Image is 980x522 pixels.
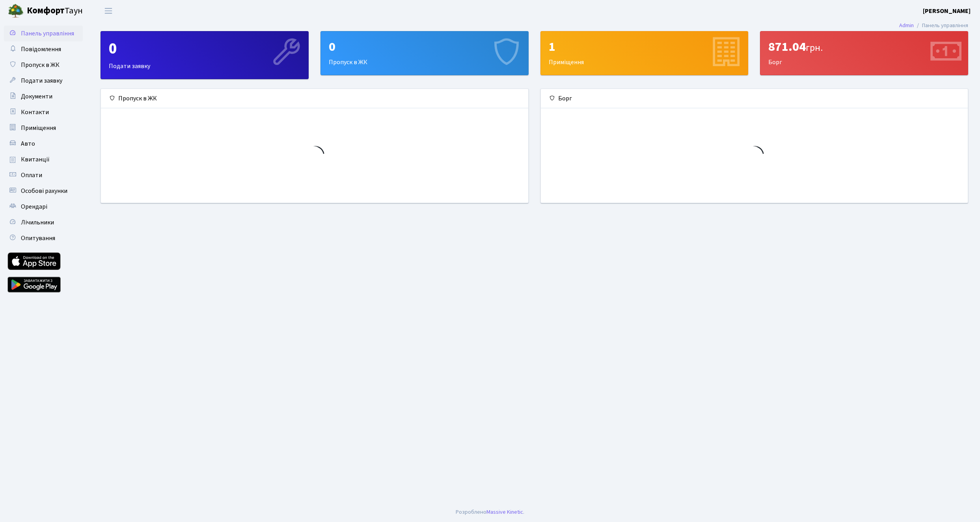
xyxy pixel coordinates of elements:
[4,26,83,41] a: Панель управління
[99,4,118,17] button: Переключити навігацію
[21,202,47,211] span: Орендарі
[768,39,960,54] div: 871.04
[4,120,83,136] a: Приміщення
[541,31,748,75] div: Приміщення
[4,136,83,152] a: Авто
[21,92,52,101] span: Документи
[549,39,740,54] div: 1
[4,183,83,199] a: Особові рахунки
[4,199,83,215] a: Орендарі
[21,155,50,164] span: Квитанції
[923,7,971,15] b: [PERSON_NAME]
[21,171,42,180] span: Оплати
[21,139,35,148] span: Авто
[21,218,54,227] span: Лічильники
[540,31,749,75] a: 1Приміщення
[541,89,968,108] div: Борг
[21,76,62,85] span: Подати заявку
[101,31,309,79] a: 0Подати заявку
[456,508,524,516] div: Розроблено .
[27,4,65,17] b: Комфорт
[4,57,83,73] a: Пропуск в ЖК
[21,45,61,54] span: Повідомлення
[4,215,83,230] a: Лічильники
[21,108,49,117] span: Контакти
[101,89,528,108] div: Пропуск в ЖК
[21,61,60,69] span: Пропуск в ЖК
[4,89,83,104] a: Документи
[4,230,83,246] a: Опитування
[486,508,523,516] a: Massive Kinetic
[806,41,823,55] span: грн.
[760,31,968,75] div: Борг
[21,29,74,38] span: Панель управління
[4,41,83,57] a: Повідомлення
[4,152,83,167] a: Квитанції
[8,3,24,19] img: logo.png
[329,39,520,54] div: 0
[21,234,55,242] span: Опитування
[923,6,971,16] a: [PERSON_NAME]
[101,31,308,79] div: Подати заявку
[320,31,529,75] a: 0Пропуск в ЖК
[899,21,914,30] a: Admin
[109,39,300,58] div: 0
[4,167,83,183] a: Оплати
[4,104,83,120] a: Контакти
[21,124,56,132] span: Приміщення
[914,21,968,30] li: Панель управління
[321,31,528,75] div: Пропуск в ЖК
[27,4,83,18] span: Таун
[21,187,67,195] span: Особові рахунки
[4,73,83,89] a: Подати заявку
[887,17,980,34] nav: breadcrumb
